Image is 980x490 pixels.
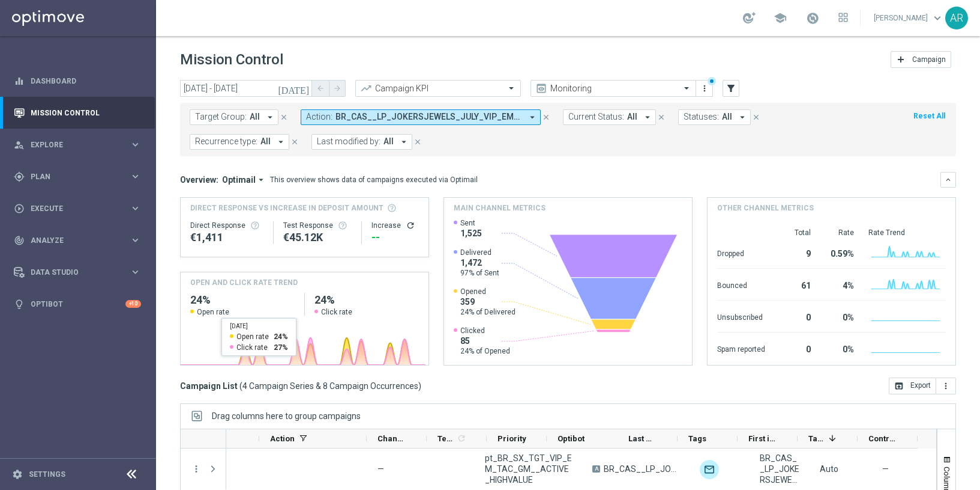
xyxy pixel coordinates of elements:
[568,112,624,122] span: Current Status:
[276,80,312,98] button: [DATE]
[265,112,275,123] i: arrow_drop_down
[31,141,130,149] span: Explore
[882,464,889,474] span: —
[278,83,310,94] i: [DATE]
[460,257,499,268] span: 1,472
[748,434,777,443] span: First in Range
[460,307,516,317] span: 24% of Delivered
[563,109,656,125] button: Current Status: All arrow_drop_down
[312,80,329,97] button: arrow_back
[752,113,760,121] i: close
[14,65,141,97] div: Dashboard
[868,434,897,443] span: Control Customers
[825,228,854,237] div: Rate
[558,434,585,443] span: Optibot
[190,134,289,150] button: Recurrence type: All arrow_drop_down
[31,97,141,129] a: Mission Control
[316,84,325,93] i: arrow_back
[13,172,142,182] button: gps_fixed Plan keyboard_arrow_right
[270,174,478,185] div: This overview shows data of campaigns executed via Optimail
[723,80,739,97] button: filter_alt
[684,112,719,122] span: Statuses:
[460,268,499,278] span: 97% of Sent
[944,176,952,184] i: keyboard_arrow_down
[418,381,421,391] span: )
[180,51,283,69] h1: Mission Control
[825,338,854,358] div: 0%
[941,381,951,391] i: more_vert
[260,136,271,147] span: All
[592,465,600,473] span: A
[13,204,142,213] button: play_circle_outline Execute keyboard_arrow_right
[460,218,482,228] span: Sent
[460,287,516,296] span: Opened
[355,80,521,97] ng-select: Campaign KPI
[708,77,716,85] div: There are unsaved changes
[329,80,346,97] button: arrow_forward
[726,83,736,94] i: filter_alt
[222,174,256,185] span: Optimail
[195,112,247,122] span: Target Group:
[873,9,945,27] a: [PERSON_NAME]keyboard_arrow_down
[180,381,421,391] h3: Campaign List
[212,411,361,421] div: Row Groups
[31,173,130,180] span: Plan
[760,453,799,485] span: BR_CAS__LP_JOKERSJEWELS_JULY_VIP_EMA_TAC_GM
[317,136,380,147] span: Last modified by:
[311,134,412,150] button: Last modified by: All arrow_drop_down
[270,434,295,443] span: Action
[912,109,946,123] button: Reset All
[717,307,765,326] div: Unsubscribed
[437,434,455,443] span: Templates
[13,236,142,245] button: track_changes Analyze keyboard_arrow_right
[321,307,352,317] span: Click rate
[31,269,130,276] span: Data Studio
[678,109,751,125] button: Statuses: All arrow_drop_down
[717,275,765,294] div: Bounced
[717,203,814,213] h4: Other channel metrics
[212,411,361,421] span: Drag columns here to group campaigns
[657,113,666,121] i: close
[13,299,142,309] button: lightbulb Optibot +10
[542,113,550,121] i: close
[460,326,510,335] span: Clicked
[722,112,732,122] span: All
[825,243,854,262] div: 0.59%
[868,228,946,237] div: Rate Trend
[130,266,141,278] i: keyboard_arrow_right
[283,221,351,230] div: Test Response
[242,381,418,391] span: 4 Campaign Series & 8 Campaign Occurrences
[14,235,25,246] i: track_changes
[14,139,130,150] div: Explore
[808,434,824,443] span: Targeted Customers
[125,300,141,308] div: +10
[454,203,546,213] h4: Main channel metrics
[699,81,711,96] button: more_vert
[190,293,295,307] h2: 24%
[460,228,482,239] span: 1,525
[14,97,141,129] div: Mission Control
[751,111,762,124] button: close
[14,235,130,246] div: Analyze
[239,381,242,391] span: (
[541,111,552,124] button: close
[130,139,141,150] i: keyboard_arrow_right
[780,228,811,237] div: Total
[398,136,409,147] i: arrow_drop_down
[406,221,415,230] button: refresh
[825,275,854,294] div: 4%
[278,111,289,124] button: close
[191,464,202,474] i: more_vert
[13,76,142,86] button: equalizer Dashboard
[218,174,270,185] button: Optimail arrow_drop_down
[130,171,141,182] i: keyboard_arrow_right
[335,112,522,122] span: BR_CAS_BONUSDROP_BIGDROP_VIP_EMA_TAC_GM_W30
[190,109,278,125] button: Target Group: All arrow_drop_down
[14,171,130,182] div: Plan
[190,203,383,213] span: Direct Response VS Increase In Deposit Amount
[891,51,951,68] button: add Campaign
[250,112,260,122] span: All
